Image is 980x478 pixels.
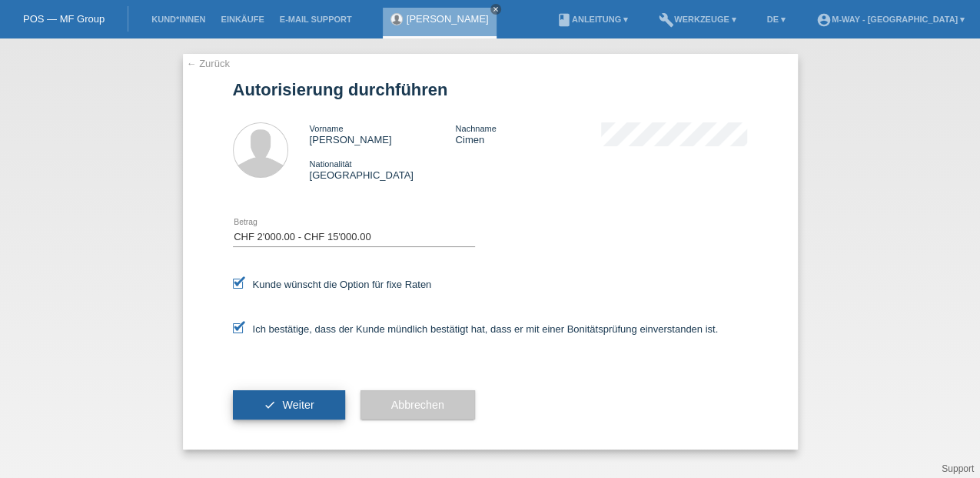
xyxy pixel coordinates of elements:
[455,124,496,133] span: Nachname
[233,279,432,290] label: Kunde wünscht die Option für fixe Raten
[556,12,572,28] i: book
[310,158,456,181] div: [GEOGRAPHIC_DATA]
[233,390,345,420] button: check Weiter
[360,390,475,420] button: Abbrechen
[942,463,974,474] a: Support
[264,399,276,411] i: check
[809,15,972,24] a: account_circlem-way - [GEOGRAPHIC_DATA] ▾
[310,124,344,133] span: Vorname
[490,4,501,15] a: close
[310,122,456,145] div: [PERSON_NAME]
[144,15,213,24] a: Kund*innen
[659,12,674,28] i: build
[187,58,230,69] a: ← Zurück
[407,13,489,25] a: [PERSON_NAME]
[310,159,352,169] span: Nationalität
[391,399,444,411] span: Abbrechen
[233,80,748,99] h1: Autorisierung durchführen
[23,13,105,25] a: POS — MF Group
[492,5,500,13] i: close
[455,122,601,145] div: Cimen
[272,15,360,24] a: E-Mail Support
[549,15,636,24] a: bookAnleitung ▾
[233,323,719,335] label: Ich bestätige, dass der Kunde mündlich bestätigt hat, dass er mit einer Bonitätsprüfung einversta...
[759,15,793,24] a: DE ▾
[213,15,271,24] a: Einkäufe
[282,399,314,411] span: Weiter
[651,15,744,24] a: buildWerkzeuge ▾
[816,12,832,28] i: account_circle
